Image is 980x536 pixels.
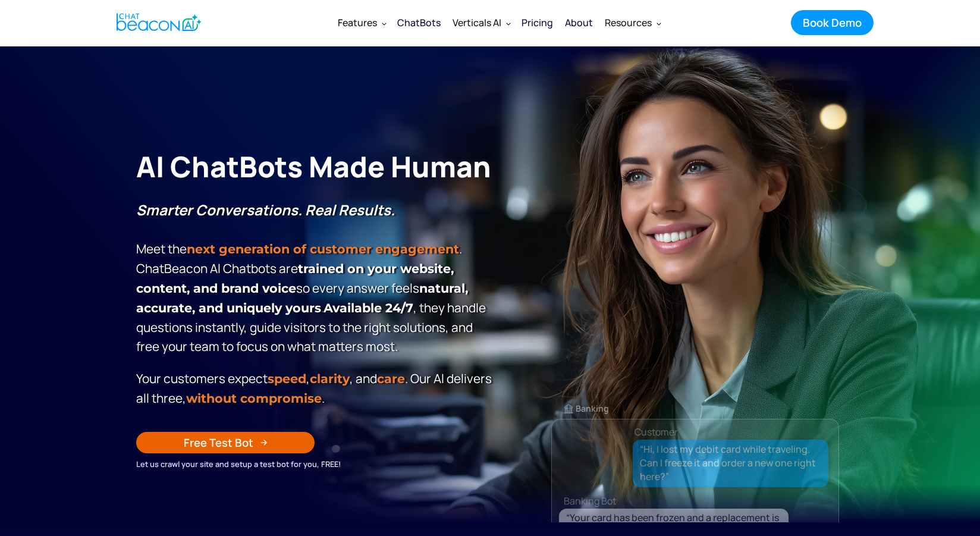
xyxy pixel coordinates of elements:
[657,21,661,26] img: Dropdown
[791,10,874,35] a: Book Demo
[268,371,306,386] strong: speed
[447,8,516,37] div: Verticals AI
[136,200,496,356] p: Meet the . ChatBeacon Al Chatbots are so every answer feels , they handle questions instantly, gu...
[382,21,387,26] img: Dropdown
[516,7,559,38] a: Pricing
[136,432,315,453] a: Free Test Bot
[186,391,322,406] span: without compromise
[136,148,496,186] h1: AI ChatBots Made Human
[803,15,862,30] div: Book Demo
[338,14,377,31] div: Features
[552,400,838,417] div: 🏦 Banking
[599,8,666,37] div: Resources
[391,7,447,38] a: ChatBots
[136,369,496,408] p: Your customers expect , , and . Our Al delivers all three, .
[635,424,678,440] div: Customer
[506,21,511,26] img: Dropdown
[453,14,501,31] div: Verticals AI
[260,439,268,446] img: Arrow
[106,8,208,37] a: home
[522,14,553,31] div: Pricing
[377,371,405,386] span: care
[187,242,459,256] strong: next generation of customer engagement
[184,435,253,450] div: Free Test Bot
[559,7,599,38] a: About
[565,14,593,31] div: About
[332,8,391,37] div: Features
[605,14,652,31] div: Resources
[136,200,395,220] strong: Smarter Conversations. Real Results.
[397,14,441,31] div: ChatBots
[310,371,350,386] span: clarity
[323,300,413,315] strong: Available 24/7
[136,457,496,471] div: Let us crawl your site and setup a test bot for you, FREE!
